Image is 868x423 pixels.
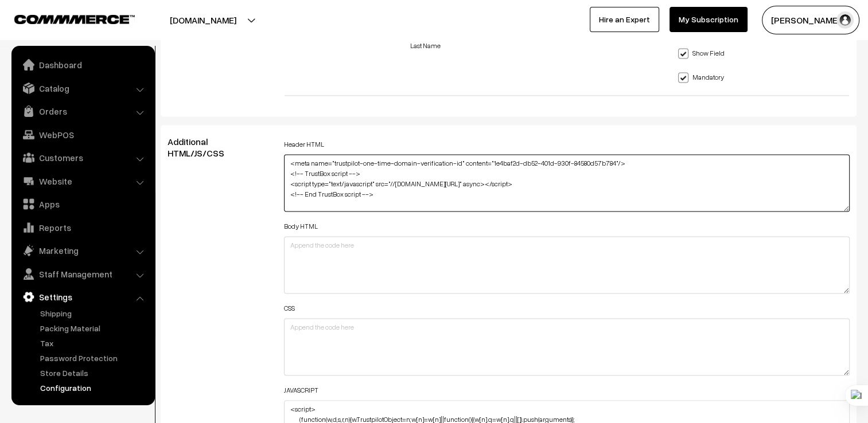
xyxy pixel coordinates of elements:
[678,41,731,65] label: Show Field
[836,11,854,29] img: user
[14,147,151,168] a: Customers
[670,7,748,32] a: My Subscription
[284,154,850,211] textarea: <meta name="trustpilot-one-time-domain-verification-id" content="1e4baf2d-db52-401d-930f-84580d57...
[37,307,151,319] a: Shipping
[37,337,151,349] a: Tax
[14,78,151,99] a: Catalog
[37,322,151,334] a: Packing Material
[14,101,151,122] a: Orders
[14,217,151,238] a: Reports
[762,6,859,34] button: [PERSON_NAME]…
[37,367,151,379] a: Store Details
[284,221,318,232] label: Body HTML
[14,124,151,145] a: WebPOS
[14,287,151,307] a: Settings
[14,54,151,75] a: Dashboard
[130,6,277,34] button: [DOMAIN_NAME]
[14,11,115,25] a: COMMMERCE
[14,15,135,23] img: COMMMERCE
[14,240,151,261] a: Marketing
[284,139,324,150] label: Header HTML
[14,194,151,214] a: Apps
[14,264,151,284] a: Staff Management
[14,171,151,191] a: Website
[590,7,659,32] a: Hire an Expert
[284,303,295,314] label: CSS
[284,385,318,395] label: JAVASCRIPT
[37,382,151,394] a: Configuration
[168,136,238,158] span: Additional HTML/JS/CSS
[37,352,151,364] a: Password Protection
[678,65,731,89] label: Mandatory
[410,41,441,51] label: Last Name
